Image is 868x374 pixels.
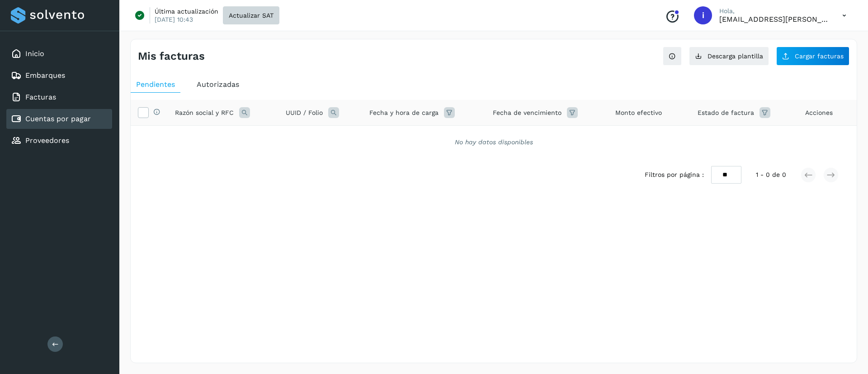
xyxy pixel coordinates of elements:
span: Filtros por página : [645,170,704,180]
button: Actualizar SAT [223,6,279,24]
span: Estado de factura [698,108,754,118]
div: No hay datos disponibles [142,137,845,147]
p: Última actualización [155,7,218,15]
a: Facturas [25,93,56,101]
a: Cuentas por pagar [25,114,91,123]
span: Actualizar SAT [229,12,274,19]
h4: Mis facturas [138,50,205,63]
span: Descarga plantilla [708,53,763,59]
p: ikm@vink.com.mx [719,15,828,24]
a: Inicio [25,49,44,58]
span: Fecha y hora de carga [369,108,439,118]
p: [DATE] 10:43 [155,15,193,24]
span: Acciones [805,108,833,118]
span: Autorizadas [197,80,239,89]
span: Fecha de vencimiento [493,108,561,118]
button: Descarga plantilla [689,47,769,66]
span: Cargar facturas [795,53,844,59]
span: UUID / Folio [286,108,323,118]
div: Inicio [6,44,112,64]
a: Proveedores [25,136,69,145]
a: Embarques [25,71,65,80]
div: Facturas [6,87,112,107]
div: Cuentas por pagar [6,109,112,129]
span: Razón social y RFC [175,108,234,118]
p: Hola, [719,7,828,15]
span: Pendientes [136,80,175,89]
span: 1 - 0 de 0 [756,170,786,180]
button: Cargar facturas [776,47,849,66]
div: Embarques [6,66,112,85]
div: Proveedores [6,131,112,151]
span: Monto efectivo [615,108,662,118]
